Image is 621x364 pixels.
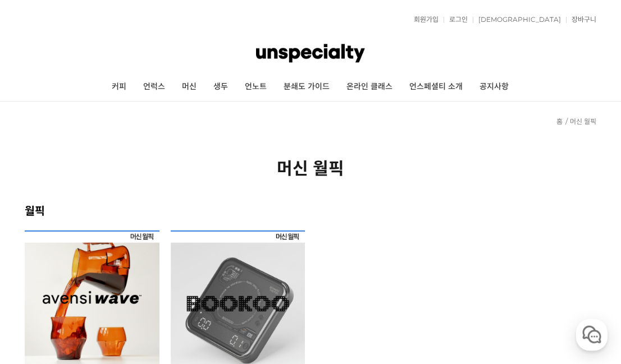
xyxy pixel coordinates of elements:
a: 머신 월픽 [570,117,596,126]
a: 공지사항 [471,73,517,101]
a: 커피 [103,73,135,101]
a: 분쇄도 가이드 [275,73,338,101]
a: 생두 [205,73,236,101]
a: 회원가입 [408,16,439,23]
a: 머신 [173,73,205,101]
a: 장바구니 [566,16,596,23]
a: 언노트 [236,73,275,101]
a: [DEMOGRAPHIC_DATA] [473,16,561,23]
a: 언스페셜티 소개 [401,73,471,101]
a: 홈 [556,117,563,126]
a: 온라인 클래스 [338,73,401,101]
a: 언럭스 [135,73,173,101]
img: 언스페셜티 몰 [256,36,365,70]
h2: 월픽 [25,202,596,218]
a: 로그인 [444,16,468,23]
h2: 머신 월픽 [25,155,596,179]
